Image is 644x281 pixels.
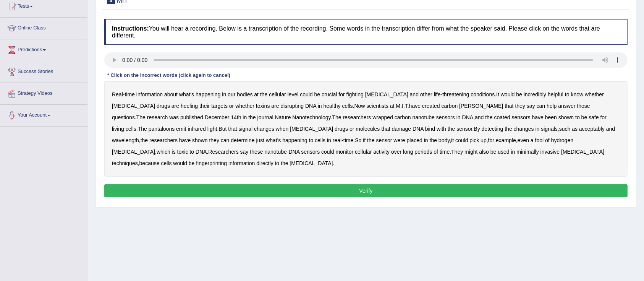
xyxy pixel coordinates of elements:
[471,91,495,97] b: conditions
[498,149,509,155] b: used
[112,126,124,132] b: living
[343,114,371,120] b: researchers
[536,126,540,132] b: in
[282,137,307,143] b: happening
[250,149,263,155] b: these
[240,149,249,155] b: say
[222,91,226,97] b: in
[179,91,194,97] b: what's
[104,81,628,177] div: - - . . . . . . . , . . . , , - . , , , , . - . , .
[514,126,534,132] b: changes
[157,149,170,155] b: which
[409,103,421,109] b: have
[548,91,563,97] b: helpful
[256,137,264,143] b: just
[488,137,494,143] b: for
[511,149,515,155] b: in
[164,91,178,97] b: about
[448,126,455,132] b: the
[600,114,607,120] b: for
[112,149,155,155] b: [MEDICAL_DATA]
[172,149,176,155] b: is
[338,91,345,97] b: for
[315,137,325,143] b: cells
[537,103,545,109] b: can
[305,103,316,109] b: DNA
[188,126,205,132] b: infrared
[231,114,241,120] b: 14th
[196,160,227,166] b: fingerprinting
[585,91,604,97] b: whether
[196,149,207,155] b: DNA
[462,114,474,120] b: DNA
[0,83,87,102] a: Strategy Videos
[209,137,219,143] b: they
[254,91,259,97] b: at
[264,149,286,155] b: nanotube
[256,103,270,109] b: toxins
[376,137,392,143] b: sensor
[422,103,440,109] b: created
[535,137,544,143] b: fool
[532,114,544,120] b: have
[442,91,469,97] b: threatening
[322,91,337,97] b: crucial
[343,137,353,143] b: time
[516,149,539,155] b: minimally
[425,126,435,132] b: bind
[474,126,480,132] b: By
[490,149,497,155] b: be
[221,137,230,143] b: can
[257,114,273,120] b: journal
[301,149,320,155] b: sensors
[482,126,503,132] b: detecting
[104,184,628,197] button: Verify
[281,103,304,109] b: disrupting
[439,137,450,143] b: body
[589,114,599,120] b: safe
[366,103,388,109] b: scientists
[527,103,535,109] b: say
[459,103,503,109] b: [PERSON_NAME]
[141,137,148,143] b: the
[606,126,615,132] b: and
[176,126,186,132] b: emit
[455,137,468,143] b: could
[575,114,580,120] b: to
[332,114,341,120] b: The
[0,18,87,37] a: Online Class
[403,149,413,155] b: long
[104,71,233,79] div: * Click on the incorrect words (click again to cancel)
[558,103,575,109] b: answer
[518,137,529,143] b: even
[266,137,281,143] b: what's
[112,114,135,120] b: questions
[237,91,252,97] b: bodies
[363,137,366,143] b: if
[354,103,365,109] b: Now
[551,137,573,143] b: hydrogen
[292,114,330,120] b: Nanotechnology
[276,126,288,132] b: when
[516,91,522,97] b: be
[161,160,172,166] b: cells
[355,137,361,143] b: So
[189,160,195,166] b: be
[229,103,234,109] b: or
[451,137,454,143] b: it
[180,114,203,120] b: published
[271,103,279,109] b: are
[126,126,136,132] b: cells
[392,126,411,132] b: damage
[356,126,380,132] b: molecules
[136,91,163,97] b: information
[112,103,155,109] b: [MEDICAL_DATA]
[436,114,455,120] b: sensors
[112,137,139,143] b: wavelength
[367,137,374,143] b: the
[393,137,405,143] b: were
[104,19,628,45] h4: You will hear a recording. Below is a transcription of the recording. Some words in the transcrip...
[136,114,146,120] b: The
[365,91,408,97] b: [MEDICAL_DATA]
[179,137,191,143] b: have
